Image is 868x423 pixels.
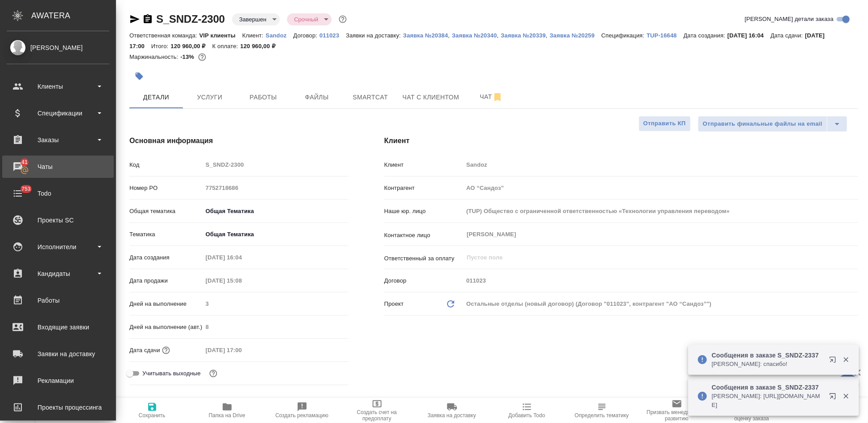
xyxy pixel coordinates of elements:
[7,374,109,387] div: Рекламации
[139,412,166,419] span: Сохранить
[684,32,727,39] p: Дата создания:
[7,107,109,120] div: Спецификации
[384,136,858,146] h4: Клиент
[129,253,203,262] p: Дата создания
[115,398,190,423] button: Сохранить
[129,14,140,25] button: Скопировать ссылку для ЯМессенджера
[156,13,225,25] a: S_SNDZ-2300
[16,158,33,167] span: 41
[7,347,109,361] div: Заявки на доставку
[7,160,109,173] div: Чаты
[346,32,403,39] p: Заявки на доставку:
[508,412,545,419] span: Добавить Todo
[645,409,709,422] span: Призвать менеджера по развитию
[266,31,293,39] a: Sandoz
[384,231,463,240] p: Контактное лицо
[550,32,602,39] p: Заявка №20259
[824,387,845,409] button: Открыть в новой вкладке
[242,92,285,103] span: Работы
[203,158,349,171] input: Пустое поле
[452,31,497,40] button: Заявка №20340
[463,181,858,194] input: Пустое поле
[129,300,203,308] p: Дней на выполнение
[2,343,114,365] a: Заявки на доставку
[190,398,265,423] button: Папка на Drive
[644,119,686,129] span: Отправить КП
[142,369,201,378] span: Учитывать выходные
[745,15,834,24] span: [PERSON_NAME] детали заказа
[129,276,203,285] p: Дата продажи
[7,43,109,53] div: [PERSON_NAME]
[384,207,463,216] p: Наше юр. лицо
[490,398,565,423] button: Добавить Todo
[7,267,109,280] div: Кандидаты
[199,32,242,39] p: VIP клиенты
[771,32,805,39] p: Дата сдачи:
[384,276,463,285] p: Договор
[7,80,109,93] div: Клиенты
[208,368,219,379] button: Выбери, если сб и вс нужно считать рабочими днями для выполнения заказа.
[129,136,349,146] h4: Основная информация
[2,209,114,231] a: Проекты SC
[415,398,490,423] button: Заявка на доставку
[703,119,822,129] span: Отправить финальные файлы на email
[129,207,203,216] p: Общая тематика
[293,32,320,39] p: Договор:
[384,254,463,263] p: Ответственный за оплату
[640,398,714,423] button: Призвать менеджера по развитию
[550,31,602,40] button: Заявка №20259
[196,51,208,63] button: 113620.00 RUB;
[180,53,196,60] p: -13%
[428,412,476,419] span: Заявка на доставку
[340,398,415,423] button: Создать счет на предоплату
[727,32,771,39] p: [DATE] 16:04
[384,184,463,193] p: Контрагент
[403,92,459,103] span: Чат с клиентом
[203,181,349,194] input: Пустое поле
[7,133,109,147] div: Заказы
[2,316,114,338] a: Входящие заявки
[7,240,109,254] div: Исполнители
[203,297,349,310] input: Пустое поле
[837,392,855,400] button: Закрыть
[151,43,170,49] p: Итого:
[203,204,349,219] div: Общая Тематика
[240,43,282,49] p: 120 960,00 ₽
[203,274,281,287] input: Пустое поле
[16,185,36,193] span: 753
[237,16,269,23] button: Завершен
[170,43,212,49] p: 120 960,00 ₽
[265,398,340,423] button: Создать рекламацию
[266,32,293,39] p: Sandoz
[275,412,328,419] span: Создать рекламацию
[7,294,109,307] div: Работы
[188,92,231,103] span: Услуги
[31,7,116,25] div: AWATERA
[7,320,109,334] div: Входящие заявки
[2,289,114,312] a: Работы
[129,184,203,193] p: Номер PO
[337,13,349,25] button: Доп статусы указывают на важность/срочность заказа
[602,32,647,39] p: Спецификация:
[2,182,114,205] a: 753Todo
[129,346,160,355] p: Дата сдачи
[129,53,180,60] p: Маржинальность:
[384,160,463,169] p: Клиент
[129,32,199,39] p: Ответственная команда:
[712,383,823,392] p: Сообщения в заказе S_SNDZ-2337
[7,187,109,200] div: Todo
[203,227,349,242] div: Общая Тематика
[698,116,827,132] button: Отправить финальные файлы на email
[463,274,858,287] input: Пустое поле
[129,323,203,332] p: Дней на выполнение (авт.)
[448,32,452,39] p: ,
[565,398,640,423] button: Определить тематику
[291,16,321,23] button: Срочный
[575,412,629,419] span: Определить тематику
[463,296,858,312] div: Остальные отделы (новый договор) (Договор "011023", контрагент "АО “Сандоз”")
[287,13,332,25] div: Завершен
[129,66,149,86] button: Добавить тэг
[203,344,281,357] input: Пустое поле
[129,230,203,239] p: Тематика
[492,92,503,103] svg: Отписаться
